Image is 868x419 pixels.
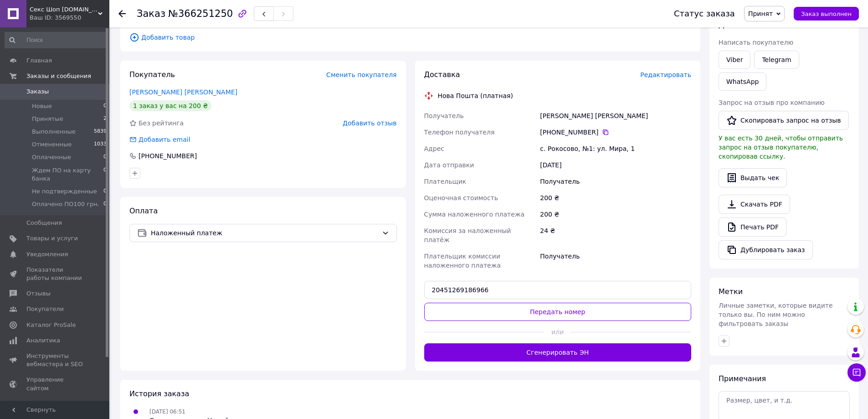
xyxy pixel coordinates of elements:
[544,327,571,336] span: или
[719,21,755,29] span: Действия
[719,51,750,69] a: Viber
[149,409,185,415] span: [DATE] 06:51
[5,32,108,48] input: Поиск
[538,206,693,222] div: 200 ₴
[674,9,735,18] div: Статус заказа
[129,389,189,398] span: История заказа
[103,115,107,123] span: 2
[801,10,852,17] span: Заказ выполнен
[640,71,691,78] span: Редактировать
[129,70,175,79] span: Покупатель
[719,374,766,383] span: Примечания
[128,135,191,144] div: Добавить email
[719,39,793,46] span: Написать покупателю
[424,161,474,169] span: Дата отправки
[719,240,813,259] button: Дублировать заказ
[32,102,52,110] span: Новые
[424,281,692,299] input: Номер экспресс-накладной
[538,248,693,274] div: Получатель
[151,228,378,238] span: Наложенный платеж
[794,7,859,21] button: Заказ выполнен
[103,153,107,161] span: 0
[32,140,72,149] span: Отмененные
[26,219,62,227] span: Сообщения
[424,253,501,269] span: Плательщик комиссии наложенного платежа
[538,173,693,190] div: Получатель
[424,343,692,362] button: Сгенерировать ЭН
[719,168,787,187] button: Выдать чек
[32,128,76,136] span: Выполненные
[26,376,84,392] span: Управление сайтом
[538,140,693,157] div: с. Рокосово, №1: ул. Мира, 1
[436,91,515,100] div: Нова Пошта (платная)
[326,71,396,78] span: Сменить покупателя
[424,227,511,243] span: Комиссия за наложенный платёж
[26,336,60,345] span: Аналитика
[754,51,799,69] a: Telegram
[424,303,692,321] button: Передать номер
[103,200,107,208] span: 0
[719,287,743,296] span: Метки
[118,9,126,18] div: Вернуться назад
[138,135,191,144] div: Добавить email
[94,140,107,149] span: 1033
[129,32,691,42] span: Добавить товар
[748,10,773,17] span: Принят
[26,250,68,259] span: Уведомления
[540,128,691,137] div: [PHONE_NUMBER]
[719,72,766,91] a: WhatsApp
[424,194,498,202] span: Оценочная стоимость
[26,234,78,243] span: Товары и услуги
[719,195,790,214] a: Скачать PDF
[94,128,107,136] span: 5839
[32,166,103,183] span: Ждем ПО на карту банка
[538,108,693,124] div: [PERSON_NAME] [PERSON_NAME]
[847,363,866,382] button: Чат с покупателем
[538,157,693,173] div: [DATE]
[424,145,444,152] span: Адрес
[424,70,460,79] span: Доставка
[30,5,98,14] span: Секс Шоп CRAZYLOVE.IN.UA
[719,302,833,327] span: Личные заметки, которые видите только вы. По ним можно фильтровать заказы
[129,207,158,215] span: Оплата
[719,217,786,237] a: Печать PDF
[26,266,84,282] span: Показатели работы компании
[137,8,165,19] span: Заказ
[424,211,525,218] span: Сумма наложенного платежа
[424,178,467,185] span: Плательщик
[103,187,107,196] span: 0
[26,290,51,298] span: Отзывы
[32,187,97,196] span: Не подтвержденные
[538,222,693,248] div: 24 ₴
[719,99,825,106] span: Запрос на отзыв про компанию
[26,57,52,65] span: Главная
[26,72,91,80] span: Заказы и сообщения
[129,100,211,111] div: 1 заказ у вас на 200 ₴
[26,321,76,329] span: Каталог ProSale
[32,200,99,208] span: Оплачено ПО100 грн.
[538,190,693,206] div: 200 ₴
[424,112,464,119] span: Получатель
[343,119,396,127] span: Добавить отзыв
[32,153,71,161] span: Оплаченные
[103,102,107,110] span: 0
[103,166,107,183] span: 0
[32,115,63,123] span: Принятые
[26,305,64,313] span: Покупатели
[26,352,84,368] span: Инструменты вебмастера и SEO
[424,129,495,136] span: Телефон получателя
[139,119,184,127] span: Без рейтинга
[26,400,84,416] span: Кошелек компании
[138,151,198,160] div: [PHONE_NUMBER]
[168,8,233,19] span: №366251250
[30,14,109,22] div: Ваш ID: 3569550
[719,134,843,160] span: У вас есть 30 дней, чтобы отправить запрос на отзыв покупателю, скопировав ссылку.
[26,88,49,96] span: Заказы
[129,88,237,96] a: [PERSON_NAME] [PERSON_NAME]
[719,111,849,130] button: Скопировать запрос на отзыв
